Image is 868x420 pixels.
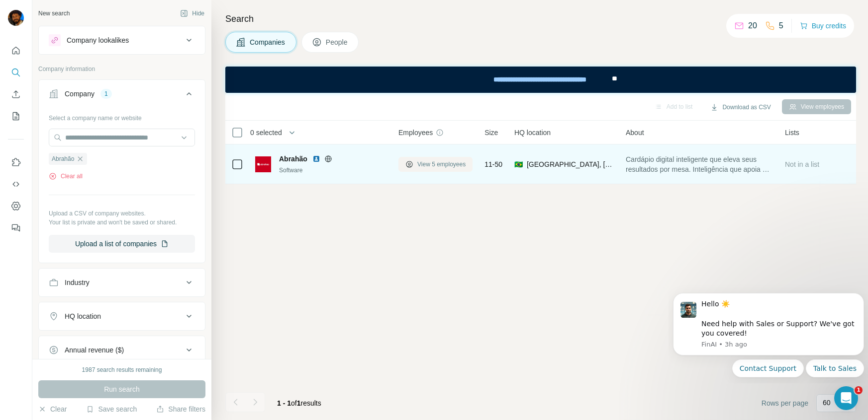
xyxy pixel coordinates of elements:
div: Select a company name or website [49,110,195,123]
span: Abrahão [279,154,307,164]
span: of [291,399,297,407]
span: Cardápio digital inteligente que eleva seus resultados por mesa. Inteligência que apoia o gestor ... [626,154,773,174]
span: HQ location [514,128,551,138]
p: Company information [38,65,205,73]
span: results [277,399,321,407]
span: Rows per page [762,398,808,408]
span: Lists [785,128,799,138]
button: View 5 employees [398,157,473,172]
div: Company [65,89,95,99]
h4: Search [225,12,856,26]
button: Save search [86,404,137,414]
button: Search [8,64,24,81]
span: 🇧🇷 [514,159,523,169]
div: Industry [65,278,90,287]
p: 5 [779,20,783,32]
iframe: Intercom notifications message [669,284,868,383]
button: Upload a list of companies [49,235,195,253]
iframe: Banner [225,67,856,93]
div: 1 [100,89,112,98]
button: Clear all [49,172,83,181]
iframe: Intercom live chat [834,386,858,410]
span: Companies [250,37,286,47]
div: Company lookalikes [67,35,129,45]
span: 0 selected [250,128,282,138]
span: 1 - 1 [277,399,291,407]
span: People [326,37,349,47]
button: Use Surfe on LinkedIn [8,153,24,171]
span: 11-50 [484,159,502,169]
span: View 5 employees [417,160,466,169]
img: Avatar [8,10,24,26]
button: Company1 [39,82,205,110]
p: Your list is private and won't be saved or shared. [49,218,195,227]
button: Share filters [156,404,205,414]
button: Use Surfe API [8,175,24,193]
span: Employees [398,128,433,138]
div: Software [279,166,386,175]
img: Logo of Abrahão [255,156,271,172]
p: Upload a CSV of company websites. [49,209,195,218]
div: Annual revenue ($) [65,345,124,355]
button: HQ location [39,304,205,328]
span: 1 [855,386,863,394]
button: Feedback [8,219,24,237]
button: Industry [39,271,205,294]
span: Abrahão [52,154,74,163]
div: 1987 search results remaining [82,365,162,374]
span: Size [484,128,498,138]
button: Download as CSV [703,100,777,115]
p: 60 [823,398,831,408]
button: Annual revenue ($) [39,338,205,362]
button: Clear [38,404,67,414]
button: Quick start [8,42,24,60]
p: 20 [748,20,757,32]
span: About [626,128,644,138]
button: My lists [8,107,24,125]
span: [GEOGRAPHIC_DATA], [GEOGRAPHIC_DATA] [527,159,614,169]
span: Not in a list [785,160,819,168]
button: Buy credits [800,19,846,33]
img: LinkedIn logo [312,155,320,163]
button: Company lookalikes [39,28,205,52]
span: 1 [297,399,301,407]
div: New search [38,9,70,18]
div: HQ location [65,311,101,321]
button: Enrich CSV [8,85,24,103]
button: Hide [173,6,211,21]
button: Dashboard [8,197,24,215]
